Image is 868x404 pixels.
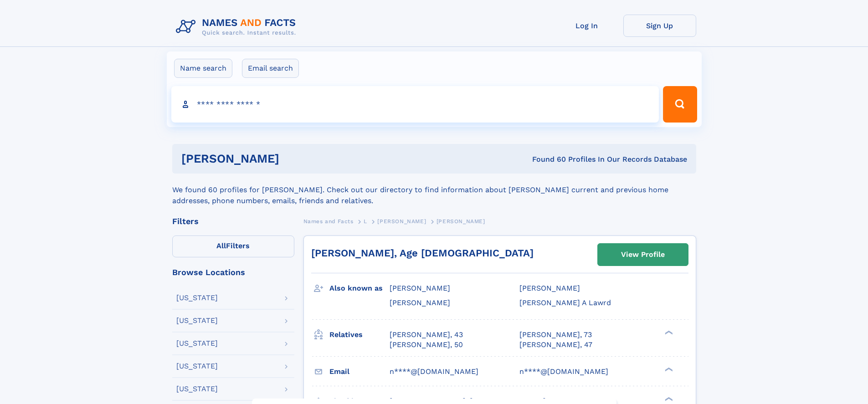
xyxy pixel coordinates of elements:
a: [PERSON_NAME], 73 [519,330,592,340]
label: Email search [242,59,299,78]
button: Search Button [663,86,697,123]
h3: Also known as [329,281,390,296]
a: [PERSON_NAME] [377,215,426,227]
div: ❯ [663,366,673,372]
a: [PERSON_NAME], Age [DEMOGRAPHIC_DATA] [311,247,534,259]
span: [PERSON_NAME] [437,218,485,225]
div: [US_STATE] [176,294,218,302]
h3: Relatives [329,327,390,343]
img: Logo Names and Facts [172,15,303,39]
span: [PERSON_NAME] [519,284,580,292]
span: [PERSON_NAME] [390,298,450,307]
a: [PERSON_NAME], 50 [390,340,463,350]
span: [PERSON_NAME] [390,284,450,292]
span: [PERSON_NAME] A Lawrd [519,298,611,307]
span: L [364,218,367,225]
a: [PERSON_NAME], 47 [519,340,592,350]
div: We found 60 profiles for [PERSON_NAME]. Check out our directory to find information about [PERSON... [172,174,696,206]
a: Log In [550,15,623,37]
input: search input [171,86,659,123]
a: Sign Up [623,15,696,37]
span: All [216,241,226,250]
span: [PERSON_NAME] [377,218,426,225]
a: Names and Facts [303,215,354,227]
a: View Profile [598,244,688,266]
h3: Email [329,364,390,379]
div: Found 60 Profiles In Our Records Database [406,154,687,164]
h1: [PERSON_NAME] [181,153,406,164]
a: L [364,215,367,227]
div: [US_STATE] [176,317,218,324]
div: Browse Locations [172,268,294,276]
a: [PERSON_NAME], 43 [390,330,463,340]
label: Filters [172,235,294,257]
div: [US_STATE] [176,363,218,370]
div: View Profile [621,244,665,265]
div: ❯ [663,329,673,335]
label: Name search [174,59,232,78]
div: [US_STATE] [176,340,218,347]
div: ❯ [663,396,673,402]
div: [US_STATE] [176,385,218,393]
div: Filters [172,217,294,225]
